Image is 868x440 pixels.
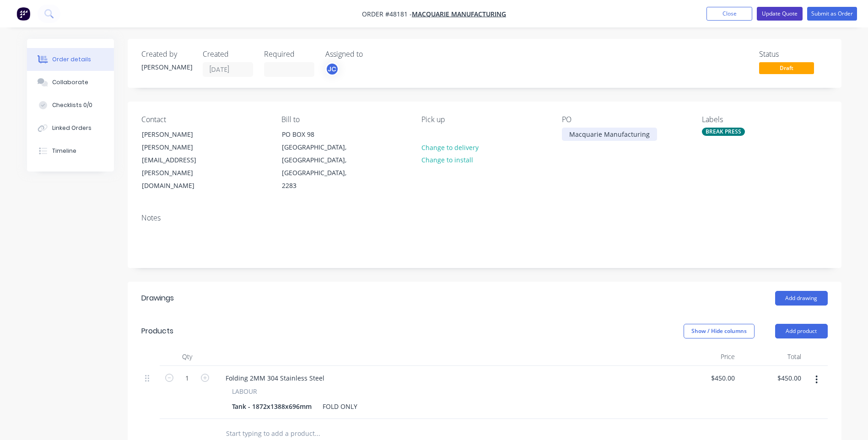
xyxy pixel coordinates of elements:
div: Notes [141,214,828,222]
button: Submit as Order [807,7,857,21]
div: Pick up [421,115,547,124]
a: MACQUARIE MANUFACTURING [412,10,506,18]
div: Folding 2MM 304 Stainless Steel [218,371,332,385]
div: Created by [141,50,192,59]
div: Order details [52,55,91,64]
div: Checklists 0/0 [52,101,92,109]
span: Draft [759,62,814,74]
div: [PERSON_NAME][EMAIL_ADDRESS][PERSON_NAME][DOMAIN_NAME] [142,141,218,192]
div: Linked Orders [52,124,92,132]
div: PO BOX 98[GEOGRAPHIC_DATA], [GEOGRAPHIC_DATA], [GEOGRAPHIC_DATA], 2283 [274,128,366,193]
button: Linked Orders [27,117,114,140]
button: JC [325,62,339,76]
div: Products [141,326,173,337]
div: Price [672,348,739,366]
div: Assigned to [325,50,417,59]
div: Tank - 1872x1388x696mm [228,400,315,413]
div: Bill to [281,115,407,124]
button: Timeline [27,140,114,162]
img: Factory [16,7,30,21]
button: Change to delivery [416,141,483,153]
div: Macquarie Manufacturing [562,128,657,141]
div: BREAK PRESS [702,128,745,136]
div: Labels [702,115,827,124]
div: [GEOGRAPHIC_DATA], [GEOGRAPHIC_DATA], [GEOGRAPHIC_DATA], 2283 [282,141,358,192]
button: Add drawing [775,291,828,306]
div: Collaborate [52,78,88,86]
span: LABOUR [232,386,257,396]
div: [PERSON_NAME] [141,62,192,72]
div: FOLD ONLY [319,400,361,413]
button: Change to install [416,154,478,166]
div: Timeline [52,147,76,155]
button: Order details [27,48,114,71]
button: Checklists 0/0 [27,94,114,117]
div: Total [739,348,805,366]
div: [PERSON_NAME] [142,128,218,141]
span: Order #48181 - [362,10,412,18]
div: [PERSON_NAME][PERSON_NAME][EMAIL_ADDRESS][PERSON_NAME][DOMAIN_NAME] [134,128,226,193]
button: Collaborate [27,71,114,94]
div: Drawings [141,293,174,304]
div: Created [203,50,253,59]
button: Close [706,7,752,21]
div: Qty [160,348,215,366]
div: Contact [141,115,267,124]
button: Add product [775,324,828,338]
div: Status [759,50,828,59]
div: Required [264,50,314,59]
button: Show / Hide columns [684,324,755,338]
button: Update Quote [757,7,803,21]
div: PO BOX 98 [282,128,358,141]
div: PO [562,115,687,124]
